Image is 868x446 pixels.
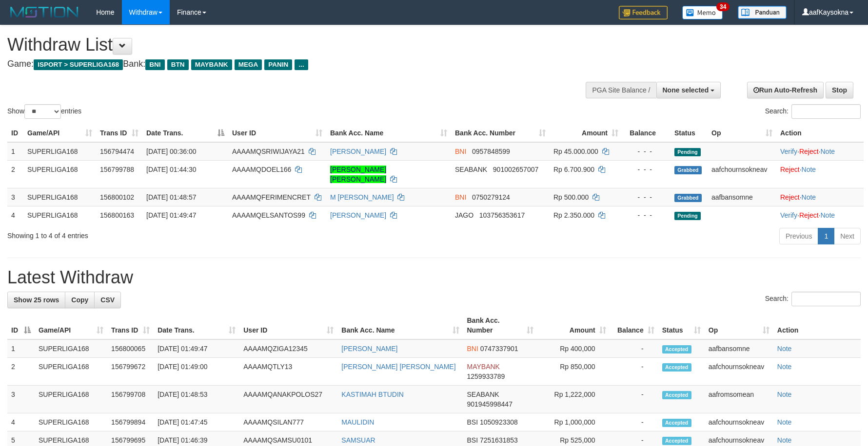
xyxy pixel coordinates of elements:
[780,193,800,201] a: Reject
[780,166,800,173] a: Reject
[553,166,594,173] span: Rp 6.700.900
[626,165,667,174] div: - - -
[7,124,23,142] th: ID
[239,358,337,386] td: AAAAMQTLY13
[7,227,355,241] div: Showing 1 to 4 of 4 entries
[167,59,189,70] span: BTN
[662,419,691,427] span: Accepted
[23,188,96,206] td: SUPERLIGA168
[228,124,326,142] th: User ID: activate to sort column ascending
[35,358,107,386] td: SUPERLIGA168
[94,292,121,308] a: CSV
[330,211,386,219] a: [PERSON_NAME]
[467,418,478,426] span: BSI
[341,363,455,371] a: [PERSON_NAME] [PERSON_NAME]
[235,59,262,70] span: MEGA
[455,148,466,155] span: BNI
[341,390,404,398] a: KASTIMAH BTUDIN
[674,194,702,202] span: Grabbed
[467,345,478,353] span: BNI
[776,206,864,224] td: · ·
[232,193,311,201] span: AAAAMQFERIMENCRET
[7,268,861,287] h1: Latest Withdraw
[799,211,819,219] a: Reject
[662,363,691,372] span: Accepted
[341,418,374,426] a: MAULIDIN
[820,211,835,219] a: Note
[7,160,23,188] td: 2
[295,59,308,70] span: ...
[100,148,134,155] span: 156794474
[780,148,797,155] a: Verify
[154,358,239,386] td: [DATE] 01:49:00
[765,104,861,119] label: Search:
[777,390,792,398] a: Note
[23,142,96,161] td: SUPERLIGA168
[326,124,451,142] th: Bank Acc. Name: activate to sort column ascending
[537,339,610,358] td: Rp 400,000
[610,339,658,358] td: -
[467,372,505,380] span: Copy 1259933789 to clipboard
[7,386,35,413] td: 3
[493,166,538,173] span: Copy 901002657007 to clipboard
[239,413,337,431] td: AAAAMQSILAN777
[7,339,35,358] td: 1
[791,104,861,119] input: Search:
[463,312,537,339] th: Bank Acc. Number: activate to sort column ascending
[674,148,701,156] span: Pending
[154,413,239,431] td: [DATE] 01:47:45
[705,413,773,431] td: aafchournsokneav
[7,59,569,69] h4: Game: Bank:
[553,193,589,201] span: Rp 500.000
[834,228,861,244] a: Next
[674,212,701,220] span: Pending
[7,188,23,206] td: 3
[232,166,291,173] span: AAAAMQDOEL166
[705,339,773,358] td: aafbansomne
[7,358,35,386] td: 2
[65,292,95,308] a: Copy
[7,206,23,224] td: 4
[341,345,397,353] a: [PERSON_NAME]
[35,413,107,431] td: SUPERLIGA168
[586,82,656,98] div: PGA Site Balance /
[537,358,610,386] td: Rp 850,000
[35,339,107,358] td: SUPERLIGA168
[776,124,864,142] th: Action
[622,124,671,142] th: Balance
[802,193,816,201] a: Note
[107,339,154,358] td: 156800065
[610,386,658,413] td: -
[239,312,337,339] th: User ID: activate to sort column ascending
[7,142,23,161] td: 1
[738,6,787,19] img: panduan.png
[455,166,487,173] span: SEABANK
[747,82,824,98] a: Run Auto-Refresh
[100,166,134,173] span: 156799788
[96,124,142,142] th: Trans ID: activate to sort column ascending
[682,6,723,19] img: Button%20Memo.svg
[239,386,337,413] td: AAAAMQANAKPOLOS27
[550,124,622,142] th: Amount: activate to sort column ascending
[7,413,35,431] td: 4
[818,228,834,244] a: 1
[799,148,819,155] a: Reject
[100,211,134,219] span: 156800163
[776,142,864,161] td: · ·
[467,363,500,371] span: MAYBANK
[23,206,96,224] td: SUPERLIGA168
[791,292,861,306] input: Search:
[480,345,518,353] span: Copy 0747337901 to clipboard
[7,104,81,119] label: Show entries
[537,386,610,413] td: Rp 1,222,000
[674,166,702,174] span: Grabbed
[610,358,658,386] td: -
[480,418,518,426] span: Copy 1050923308 to clipboard
[35,312,107,339] th: Game/API: activate to sort column ascending
[34,59,123,70] span: ISPORT > SUPERLIGA168
[671,124,708,142] th: Status
[154,386,239,413] td: [DATE] 01:48:53
[71,296,88,304] span: Copy
[780,211,797,219] a: Verify
[553,211,594,219] span: Rp 2.350.000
